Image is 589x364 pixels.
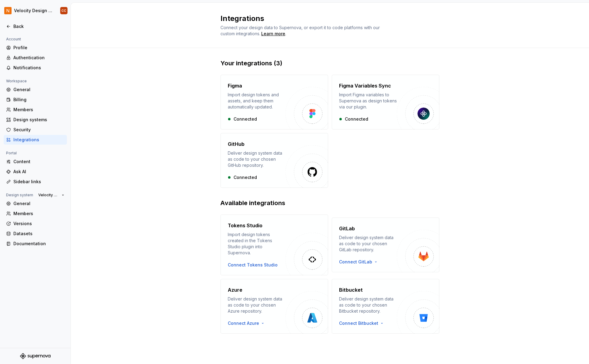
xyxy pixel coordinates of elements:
[4,209,67,218] a: Members
[228,320,268,326] button: Connect Azure
[4,85,67,94] a: General
[4,43,67,53] a: Profile
[13,179,64,185] div: Sidebar links
[4,177,67,187] a: Sidebar links
[4,77,29,85] div: Workspace
[13,137,64,143] div: Integrations
[332,75,439,129] button: Figma Variables SyncImport Figma variables to Supernova as design tokens via our plugin.Connected
[13,45,64,51] div: Profile
[4,191,36,199] div: Design system
[13,127,64,133] div: Security
[13,65,64,71] div: Notifications
[220,199,439,207] h2: Available integrations
[4,22,67,31] a: Back
[261,31,285,37] a: Learn more
[1,4,69,17] button: Velocity Design System by NAVEXCC
[339,235,397,253] div: Deliver design system data as code to your chosen GitLab repository.
[228,296,286,314] div: Deliver design system data as code to your chosen Azure repository.
[228,222,262,229] h4: Tokens Studio
[4,63,67,73] a: Notifications
[228,82,242,89] h4: Figma
[339,225,355,232] h4: GitLab
[4,157,67,167] a: Content
[13,55,64,61] div: Authentication
[4,95,67,105] a: Billing
[220,14,432,23] h2: Integrations
[4,219,67,228] a: Versions
[339,320,387,326] button: Connect Bitbucket
[4,36,23,43] div: Account
[339,259,372,265] span: Connect GitLab
[339,259,381,265] button: Connect GitLab
[13,211,64,217] div: Members
[228,286,242,294] h4: Azure
[4,239,67,249] a: Documentation
[13,87,64,93] div: General
[228,140,244,148] h4: GitHub
[4,7,12,14] img: bb28370b-b938-4458-ba0e-c5bddf6d21d4.png
[4,125,67,135] a: Security
[13,117,64,123] div: Design systems
[220,133,328,188] button: GitHubDeliver design system data as code to your chosen GitHub repository.Connected
[332,215,439,275] button: GitLabDeliver design system data as code to your chosen GitLab repository.Connect GitLab
[13,97,64,103] div: Billing
[220,75,328,129] button: FigmaImport design tokens and assets, and keep them automatically updated.Connected
[228,262,278,268] button: Connect Tokens Studio
[4,229,67,239] a: Datasets
[220,279,328,334] button: AzureDeliver design system data as code to your chosen Azure repository.Connect Azure
[332,279,439,334] button: BitbucketDeliver design system data as code to your chosen Bitbucket repository.Connect Bitbucket
[14,8,53,14] div: Velocity Design System by NAVEX
[61,8,66,13] div: CC
[339,320,378,326] span: Connect Bitbucket
[220,215,328,275] button: Tokens StudioImport design tokens created in the Tokens Studio plugin into Supernova.Connect Toke...
[13,231,64,237] div: Datasets
[228,92,286,110] div: Import design tokens and assets, and keep them automatically updated.
[4,167,67,177] a: Ask AI
[228,150,286,168] div: Deliver design system data as code to your chosen GitHub repository.
[13,159,64,165] div: Content
[228,232,286,256] div: Import design tokens created in the Tokens Studio plugin into Supernova.
[13,241,64,247] div: Documentation
[4,149,19,157] div: Portal
[13,201,64,207] div: General
[339,92,397,110] div: Import Figma variables to Supernova as design tokens via our plugin.
[4,135,67,145] a: Integrations
[220,59,439,67] h2: Your integrations (3)
[220,25,381,36] span: Connect your design data to Supernova, or export it to code platforms with our custom integrations.
[339,296,397,314] div: Deliver design system data as code to your chosen Bitbucket repository.
[260,32,286,36] span: .
[4,53,67,63] a: Authentication
[339,82,391,89] h4: Figma Variables Sync
[13,23,64,29] div: Back
[20,353,50,359] svg: Supernova Logo
[339,286,363,294] h4: Bitbucket
[228,320,259,326] span: Connect Azure
[13,107,64,113] div: Members
[13,221,64,227] div: Versions
[13,169,64,175] div: Ask AI
[4,115,67,125] a: Design systems
[4,199,67,208] a: General
[38,193,59,197] span: Velocity Design System by NAVEX
[4,105,67,115] a: Members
